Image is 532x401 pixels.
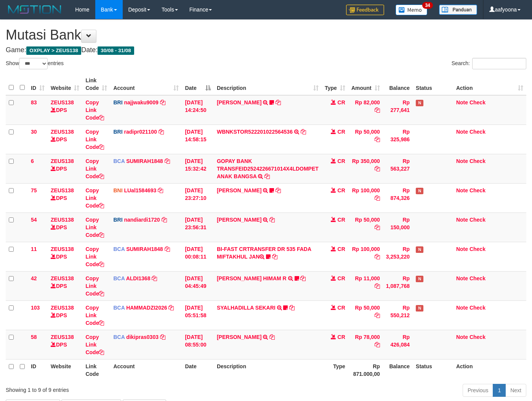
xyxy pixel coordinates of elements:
a: ZEUS138 [51,158,74,164]
a: [PERSON_NAME] HIMAM R [217,275,287,281]
a: nandiardi1720 [124,217,160,223]
a: Copy Rp 50,000 to clipboard [375,136,380,142]
a: GOPAY BANK TRANSFEID2524226671014X4LDOMPET ANAK BANGSA [217,158,319,179]
span: BCA [113,246,125,252]
th: Account [110,359,182,381]
a: Note [456,305,468,311]
span: Has Note [416,305,423,312]
a: Copy Rp 50,000 to clipboard [375,312,380,318]
th: Date [182,359,214,381]
a: Copy ALDI1368 to clipboard [152,275,157,281]
a: ZEUS138 [51,305,74,311]
th: Status [413,73,453,95]
a: Copy NOFAN MOHAMAD SAPUTRA to clipboard [276,187,281,193]
span: BCA [113,275,125,281]
a: Copy SUMIRAH1848 to clipboard [165,246,170,252]
img: Button%20Memo.svg [396,5,428,15]
td: Rp 50,000 [348,125,383,154]
td: [DATE] 15:32:42 [182,154,214,183]
a: Note [456,129,468,135]
a: Copy Link Code [85,187,104,209]
a: Copy Rp 100,000 to clipboard [375,195,380,201]
span: BCA [113,305,125,311]
span: BRI [113,129,122,135]
a: Check [470,129,486,135]
td: DPS [48,212,82,242]
a: SUMIRAH1848 [126,158,163,164]
td: Rp 350,000 [348,154,383,183]
a: Note [456,246,468,252]
a: ZEUS138 [51,187,74,193]
a: Note [456,99,468,105]
td: [DATE] 23:27:10 [182,183,214,212]
th: Rp 871.000,00 [348,359,383,381]
td: Rp 78,000 [348,330,383,359]
a: Check [470,99,486,105]
td: [DATE] 23:56:31 [182,212,214,242]
h1: Mutasi Bank [6,27,526,43]
a: [PERSON_NAME] [217,99,261,105]
td: Rp 3,253,220 [383,242,413,271]
input: Search: [472,58,526,69]
a: Check [470,305,486,311]
a: Copy nandiardi1720 to clipboard [162,217,167,223]
td: Rp 325,986 [383,125,413,154]
a: Note [456,275,468,281]
a: Copy Link Code [85,129,104,150]
td: [DATE] 05:51:58 [182,300,214,330]
a: Note [456,187,468,193]
img: Feedback.jpg [346,5,384,15]
a: ZEUS138 [51,334,74,340]
a: Copy Link Code [85,334,104,355]
a: Note [456,334,468,340]
td: Rp 426,084 [383,330,413,359]
td: [DATE] 04:45:49 [182,271,214,300]
label: Search: [452,58,526,69]
a: [PERSON_NAME] [217,217,261,223]
a: Copy BI-FAST CRTRANSFER DR 535 FADA MIFTAKHUL JAN to clipboard [272,254,277,260]
span: BCA [113,158,125,164]
a: Note [456,217,468,223]
a: ZEUS138 [51,217,74,223]
span: OXPLAY > ZEUS138 [26,46,81,55]
td: Rp 563,227 [383,154,413,183]
a: Copy Rp 100,000 to clipboard [375,254,380,260]
td: [DATE] 00:08:11 [182,242,214,271]
a: najjwaku9009 [124,99,158,105]
a: Check [470,334,486,340]
td: [DATE] 14:24:50 [182,95,214,125]
span: 30 [31,129,37,135]
td: DPS [48,330,82,359]
a: Copy najjwaku9009 to clipboard [160,99,165,105]
td: Rp 100,000 [348,242,383,271]
a: Copy HAMMADZI2026 to clipboard [168,305,174,311]
a: Check [470,217,486,223]
a: Copy SYALHADILLA SEKARI to clipboard [289,305,295,311]
td: [DATE] 14:58:15 [182,125,214,154]
img: panduan.png [439,5,477,15]
a: Next [505,384,526,397]
a: ZEUS138 [51,99,74,105]
td: DPS [48,154,82,183]
span: Has Note [416,100,423,106]
td: Rp 82,000 [348,95,383,125]
a: WBNKSTOR522201022564536 [217,129,293,135]
td: DPS [48,95,82,125]
img: MOTION_logo.png [6,4,64,15]
td: Rp 100,000 [348,183,383,212]
a: ZEUS138 [51,275,74,281]
th: Status [413,359,453,381]
a: Copy TARI PRATIWI to clipboard [276,99,281,105]
a: Copy LUal1584693 to clipboard [158,187,163,193]
a: Copy Link Code [85,246,104,267]
span: 11 [31,246,37,252]
th: Amount: activate to sort column ascending [348,73,383,95]
a: Check [470,275,486,281]
span: CR [338,217,345,223]
a: Check [470,158,486,164]
span: BRI [113,217,122,223]
span: Has Note [416,246,423,253]
th: Action [453,359,526,381]
a: Previous [463,384,493,397]
a: SUMIRAH1848 [126,246,163,252]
